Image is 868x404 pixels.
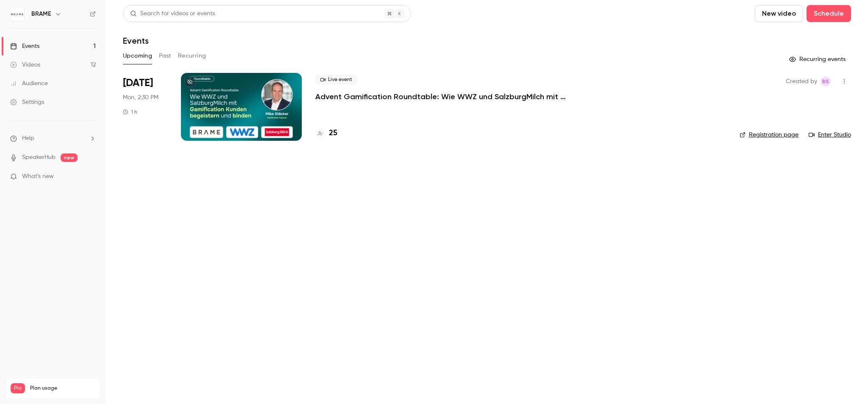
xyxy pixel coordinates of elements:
[329,128,337,139] h4: 25
[22,153,56,162] a: SpeakerHub
[123,49,152,63] button: Upcoming
[178,49,206,63] button: Recurring
[123,36,149,46] h1: Events
[807,5,851,22] button: Schedule
[10,61,40,69] div: Videos
[821,76,831,86] span: Braam Swart
[22,134,34,143] span: Help
[159,49,171,63] button: Past
[86,173,96,181] iframe: Noticeable Trigger
[123,76,153,90] span: [DATE]
[786,76,817,86] span: Created by
[740,131,798,139] a: Registration page
[11,383,25,393] span: Pro
[10,79,48,88] div: Audience
[10,98,44,106] div: Settings
[130,9,215,18] div: Search for videos or events
[11,7,24,21] img: BRAME
[123,109,137,115] div: 1 h
[123,93,159,102] span: Mon, 2:30 PM
[30,385,95,392] span: Plan usage
[755,5,803,22] button: New video
[315,75,357,85] span: Live event
[822,76,829,86] span: BS
[31,10,51,18] h6: BRAME
[10,42,39,50] div: Events
[315,128,337,139] a: 25
[785,53,851,66] button: Recurring events
[315,92,570,102] a: Advent Gamification Roundtable: Wie WWZ und SalzburgMilch mit Gamification Kunden begeistern und ...
[61,153,78,162] span: new
[10,134,96,143] li: help-dropdown-opener
[22,172,54,181] span: What's new
[809,131,851,139] a: Enter Studio
[123,73,167,141] div: Sep 22 Mon, 2:30 PM (Europe/Berlin)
